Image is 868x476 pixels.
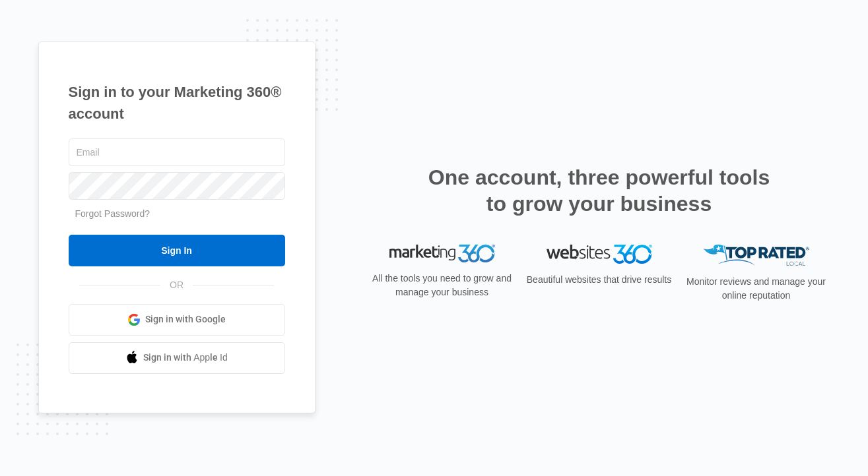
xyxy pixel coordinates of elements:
a: Forgot Password? [75,208,150,219]
p: Beautiful websites that drive results [525,273,673,287]
a: Sign in with Apple Id [69,342,285,374]
span: Sign in with Apple Id [143,351,228,365]
img: Marketing 360 [389,245,495,263]
img: Websites 360 [547,245,652,264]
input: Email [69,138,285,166]
p: All the tools you need to grow and manage your business [368,272,516,299]
p: Monitor reviews and manage your online reputation [683,275,830,303]
h1: Sign in to your Marketing 360® account [69,81,285,125]
input: Sign In [69,235,285,266]
span: Sign in with Google [145,312,226,326]
img: Top Rated Local [704,245,809,266]
span: OR [160,278,193,292]
a: Sign in with Google [69,304,285,336]
h2: One account, three powerful tools to grow your business [424,164,774,217]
